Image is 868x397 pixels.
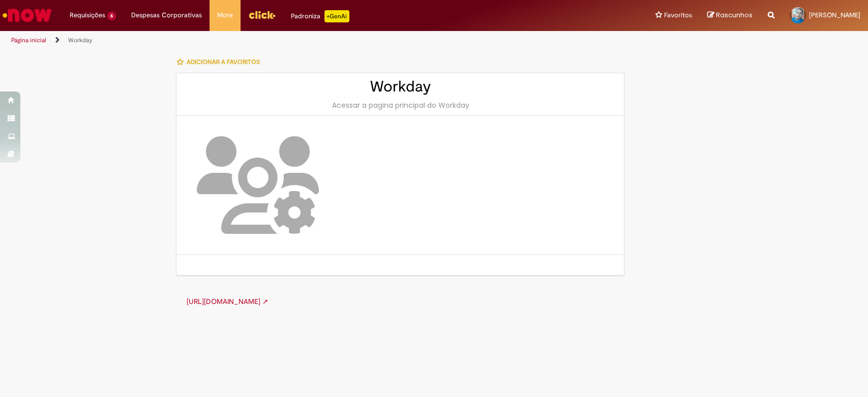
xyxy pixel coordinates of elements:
span: Rascunhos [716,10,753,20]
img: ServiceNow [1,5,53,25]
button: Adicionar a Favoritos [176,51,265,73]
a: [URL][DOMAIN_NAME] ➚ [186,297,268,306]
h2: Workday [187,78,614,95]
img: Workday [197,136,319,234]
span: Adicionar a Favoritos [186,58,259,66]
a: Rascunhos [707,11,753,20]
div: Padroniza [291,10,349,22]
p: +GenAi [324,10,349,22]
ul: Trilhas de página [8,31,571,50]
span: Despesas Corporativas [131,10,202,20]
span: [PERSON_NAME] [809,11,860,19]
span: More [217,10,233,20]
a: Página inicial [11,36,46,44]
span: 6 [107,12,116,20]
span: Favoritos [664,10,692,20]
div: Acessar a pagina principal do Workday [187,100,614,110]
img: click_logo_yellow_360x200.png [248,7,276,22]
span: Requisições [70,10,105,20]
a: Workday [68,36,93,44]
